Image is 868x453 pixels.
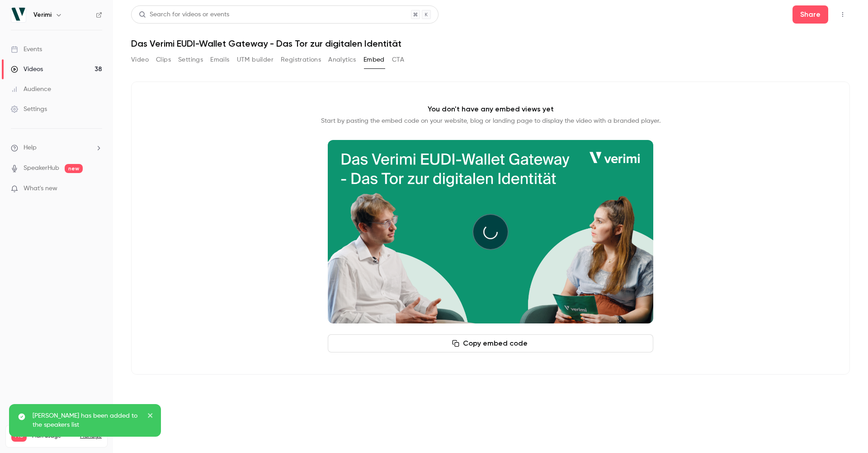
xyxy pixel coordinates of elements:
button: Video [131,53,149,67]
button: Emails [210,53,229,67]
button: Clips [156,53,171,67]
button: close [147,411,154,422]
button: Settings [178,53,203,67]
button: CTA [392,53,404,67]
li: help-dropdown-opener [11,143,102,153]
div: Search for videos or events [139,10,229,19]
button: Embed [363,53,385,67]
span: What's new [24,184,57,193]
img: Verimi [11,8,26,22]
iframe: Noticeable Trigger [91,185,102,193]
p: Start by pasting the embed code on your website, blog or landing page to display the video with a... [321,116,660,125]
div: Audience [11,85,51,94]
div: Settings [11,105,47,114]
p: You don't have any embed views yet [428,104,554,115]
a: SpeakerHub [24,164,59,173]
span: Help [24,143,37,153]
button: Share [793,5,828,24]
button: UTM builder [237,53,274,67]
button: Registrations [281,53,321,67]
h6: Verimi [33,10,52,19]
div: Videos [11,65,43,74]
p: [PERSON_NAME] has been added to the speakers list [33,411,141,429]
button: Analytics [328,53,356,67]
button: Top Bar Actions [835,7,850,22]
h1: Das Verimi EUDI-Wallet Gateway - Das Tor zur digitalen Identität [131,38,850,49]
span: new [65,164,83,173]
section: Cover [328,140,653,323]
button: Copy embed code [328,334,653,352]
div: Events [11,45,42,54]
